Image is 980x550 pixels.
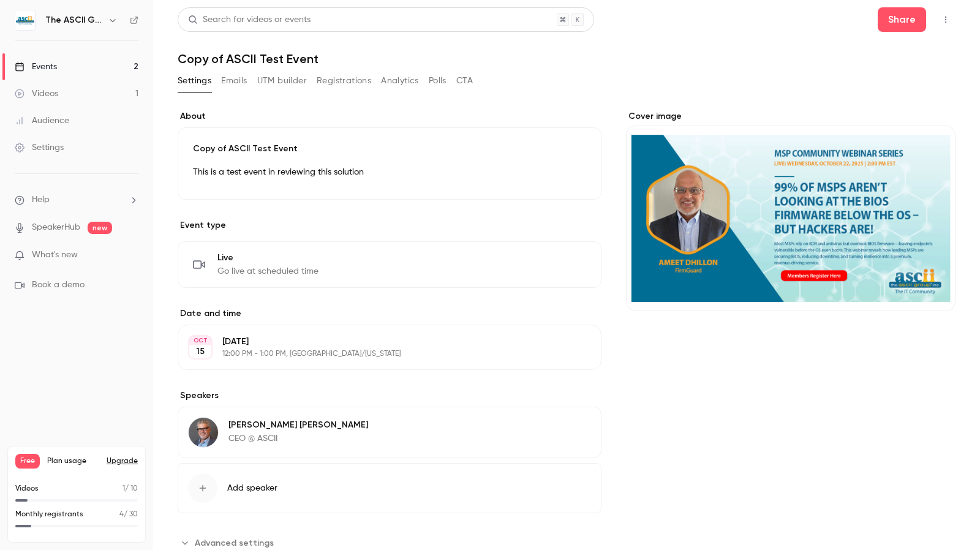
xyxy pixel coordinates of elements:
div: Videos [15,88,58,100]
div: Search for videos or events [188,13,311,26]
div: Audience [15,115,69,127]
div: Events [15,61,57,73]
button: Share [878,7,926,32]
label: Speakers [178,390,601,402]
span: Book a demo [32,279,85,292]
button: Registrations [317,71,371,91]
div: OCT [189,336,211,345]
button: Analytics [381,71,419,91]
span: Add speaker [227,482,277,494]
span: Free [15,454,40,469]
label: Date and time [178,307,601,320]
p: Monthly registrants [15,509,83,520]
a: SpeakerHub [32,221,80,234]
button: Upgrade [107,456,138,466]
img: Jerry Koutavas [189,418,218,447]
span: Live [217,252,318,264]
div: Settings [15,141,64,154]
button: Settings [178,71,211,91]
p: 15 [196,345,205,358]
span: Go live at scheduled time [217,265,318,277]
p: Event type [178,219,601,232]
span: 4 [119,511,124,518]
button: Emails [221,71,247,91]
p: CEO @ ASCII [228,432,368,445]
section: Cover image [626,110,956,311]
img: The ASCII Group [15,10,35,30]
li: help-dropdown-opener [15,194,138,206]
button: Add speaker [178,463,601,513]
h6: The ASCII Group [45,14,103,26]
label: About [178,110,601,122]
span: Advanced settings [195,537,274,549]
p: Copy of ASCII Test Event [193,143,586,155]
label: Cover image [626,110,956,122]
button: UTM builder [257,71,307,91]
h1: Copy of ASCII Test Event [178,51,956,66]
button: Polls [429,71,447,91]
div: Jerry Koutavas[PERSON_NAME] [PERSON_NAME]CEO @ ASCII [178,407,601,458]
p: / 30 [119,509,138,520]
span: Plan usage [47,456,99,466]
p: 12:00 PM - 1:00 PM, [GEOGRAPHIC_DATA]/[US_STATE] [222,349,537,359]
p: [PERSON_NAME] [PERSON_NAME] [228,419,368,431]
button: CTA [456,71,473,91]
span: What's new [32,249,78,262]
p: / 10 [123,483,138,494]
span: Help [32,194,50,206]
p: This is a test event in reviewing this solution [193,165,586,179]
p: Videos [15,483,39,494]
span: 1 [123,485,125,492]
p: [DATE] [222,336,537,348]
span: new [88,222,112,234]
